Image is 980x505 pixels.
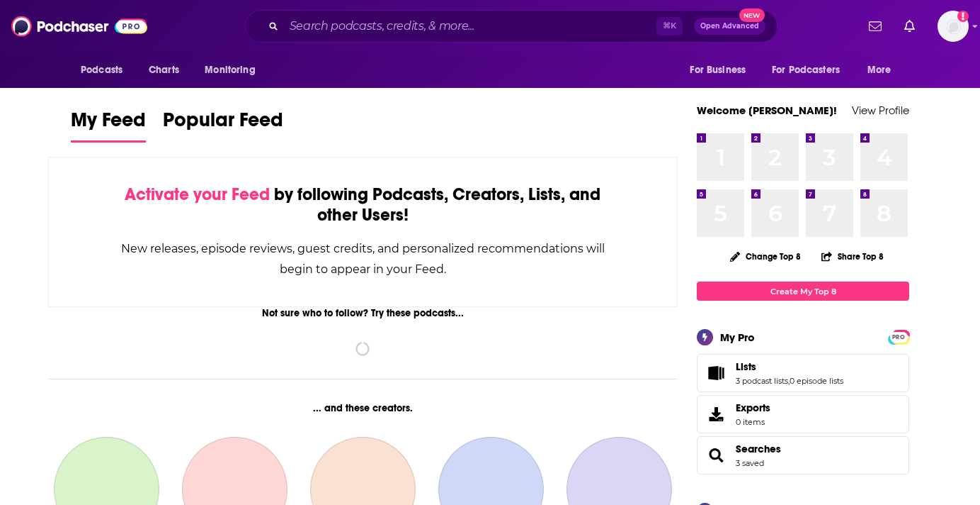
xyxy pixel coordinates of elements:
[697,436,909,475] span: Searches
[736,360,756,373] span: Lists
[857,57,909,84] button: open menu
[680,57,763,84] button: open menu
[702,445,730,465] a: Searches
[938,11,969,42] img: User Profile
[81,60,122,80] span: Podcasts
[736,376,788,386] a: 3 podcast lists
[938,11,969,42] span: Logged in as jerryparshall
[788,376,790,386] span: ,
[697,104,837,117] a: Welcome [PERSON_NAME]!
[205,60,255,80] span: Monitoring
[697,395,909,433] a: Exports
[656,17,683,35] span: ⌘ K
[690,60,746,80] span: For Business
[736,401,770,414] span: Exports
[736,417,770,427] span: 0 items
[890,332,907,343] span: PRO
[149,60,179,80] span: Charts
[772,60,840,80] span: For Podcasters
[899,14,921,38] a: Show notifications dropdown
[48,307,678,319] div: Not sure who to follow? Try these podcasts...
[720,331,755,344] div: My Pro
[736,443,781,455] a: Searches
[11,13,147,40] img: Podchaser - Follow, Share and Rate Podcasts
[739,9,765,22] span: New
[763,57,860,84] button: open menu
[821,243,884,270] button: Share Top 8
[790,376,843,386] a: 0 episode lists
[700,23,759,30] span: Open Advanced
[120,184,606,226] div: by following Podcasts, Creators, Lists, and other Users!
[867,60,891,80] span: More
[938,11,969,42] button: Show profile menu
[702,363,730,383] a: Lists
[697,354,909,392] span: Lists
[195,57,273,84] button: open menu
[694,18,765,35] button: Open AdvancedNew
[736,458,764,468] a: 3 saved
[890,331,907,342] a: PRO
[163,108,283,140] span: Popular Feed
[71,108,146,140] span: My Feed
[722,248,809,265] button: Change Top 8
[48,402,678,414] div: ... and these creators.
[736,360,843,373] a: Lists
[957,11,969,22] svg: Add a profile image
[284,15,656,38] input: Search podcasts, credits, & more...
[163,108,283,143] a: Popular Feed
[697,282,909,301] a: Create My Top 8
[139,57,188,84] a: Charts
[71,57,141,84] button: open menu
[863,14,887,38] a: Show notifications dropdown
[852,104,909,117] a: View Profile
[71,108,146,143] a: My Feed
[120,238,606,279] div: New releases, episode reviews, guest credits, and personalized recommendations will begin to appe...
[125,184,270,205] span: Activate your Feed
[245,10,777,43] div: Search podcasts, credits, & more...
[702,404,730,424] span: Exports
